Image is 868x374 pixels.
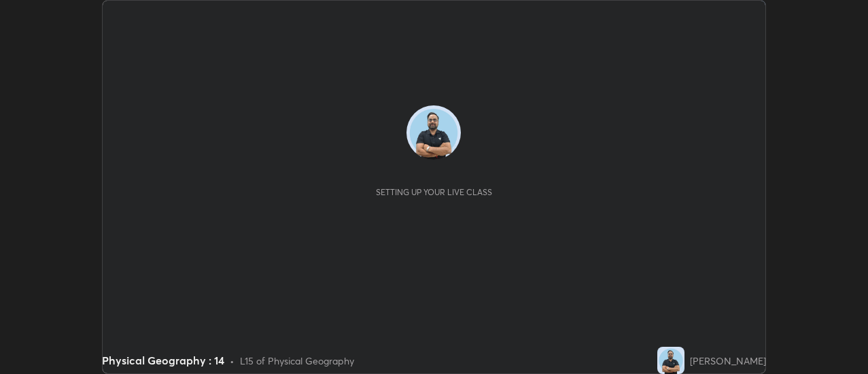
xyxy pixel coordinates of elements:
[240,354,354,368] div: L15 of Physical Geography
[690,354,766,368] div: [PERSON_NAME]
[376,187,492,197] div: Setting up your live class
[230,354,235,368] div: •
[657,347,684,374] img: f1ee3e6135ed47e1b5343f92ea906b98.jpg
[102,352,224,369] div: Physical Geography : 14
[406,105,461,160] img: f1ee3e6135ed47e1b5343f92ea906b98.jpg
